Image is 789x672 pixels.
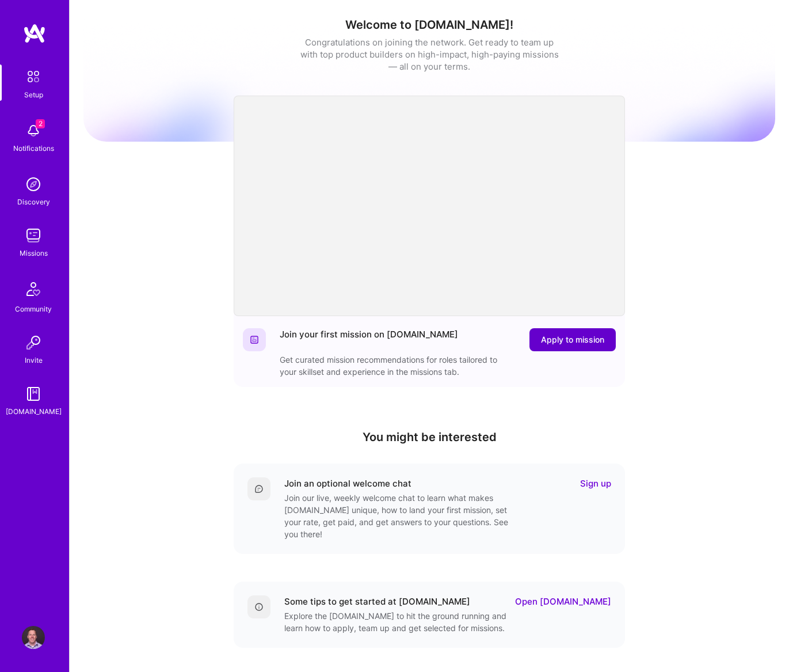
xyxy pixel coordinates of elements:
[529,328,616,351] button: Apply to mission
[21,64,45,89] img: setup
[15,303,52,315] div: Community
[234,430,625,444] h4: You might be interested
[23,23,46,44] img: logo
[22,626,45,649] img: User Avatar
[254,484,264,493] img: Comment
[36,119,45,128] span: 2
[280,354,510,378] div: Get curated mission recommendations for roles tailored to your skillset and experience in the mis...
[6,405,62,417] div: [DOMAIN_NAME]
[22,119,45,142] img: bell
[22,173,45,196] img: discovery
[280,328,458,351] div: Join your first mission on [DOMAIN_NAME]
[20,247,48,259] div: Missions
[254,602,264,612] img: Details
[22,331,45,354] img: Invite
[25,354,43,366] div: Invite
[13,142,54,154] div: Notifications
[541,334,604,346] span: Apply to mission
[83,18,775,32] h1: Welcome to [DOMAIN_NAME]!
[515,595,611,608] a: Open [DOMAIN_NAME]
[300,36,559,73] div: Congratulations on joining the network. Get ready to team up with top product builders on high-im...
[284,492,514,540] div: Join our live, weekly welcome chat to learn what makes [DOMAIN_NAME] unique, how to land your fir...
[17,196,50,208] div: Discovery
[22,382,45,405] img: guide book
[284,610,514,634] div: Explore the [DOMAIN_NAME] to hit the ground running and learn how to apply, team up and get selec...
[250,335,259,344] img: Website
[284,477,411,489] div: Join an optional welcome chat
[19,626,48,649] a: User Avatar
[234,96,625,316] iframe: video
[284,595,470,608] div: Some tips to get started at [DOMAIN_NAME]
[22,224,45,247] img: teamwork
[580,477,611,489] a: Sign up
[24,89,43,101] div: Setup
[20,275,47,303] img: Community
